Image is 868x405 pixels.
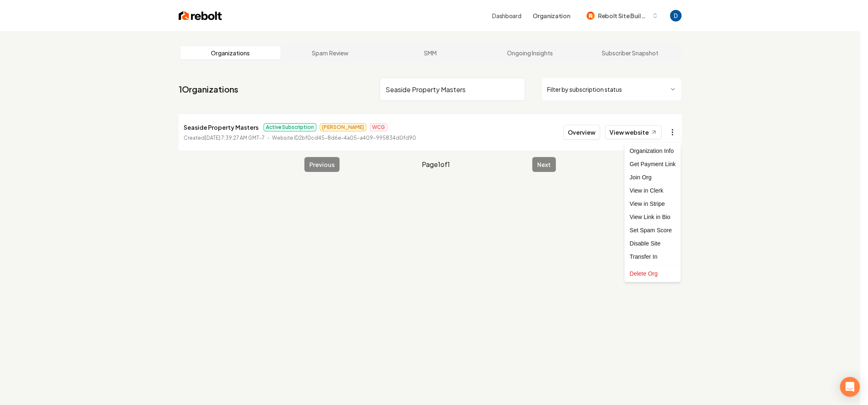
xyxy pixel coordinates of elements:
[626,144,679,157] div: Organization Info
[626,210,679,224] a: View Link in Bio
[626,250,679,263] div: Transfer In
[626,267,679,280] div: Delete Org
[626,157,679,171] div: Get Payment Link
[626,184,679,197] a: View in Clerk
[626,224,679,237] div: Set Spam Score
[626,237,679,250] div: Disable Site
[626,197,679,210] a: View in Stripe
[626,171,679,184] div: Join Org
